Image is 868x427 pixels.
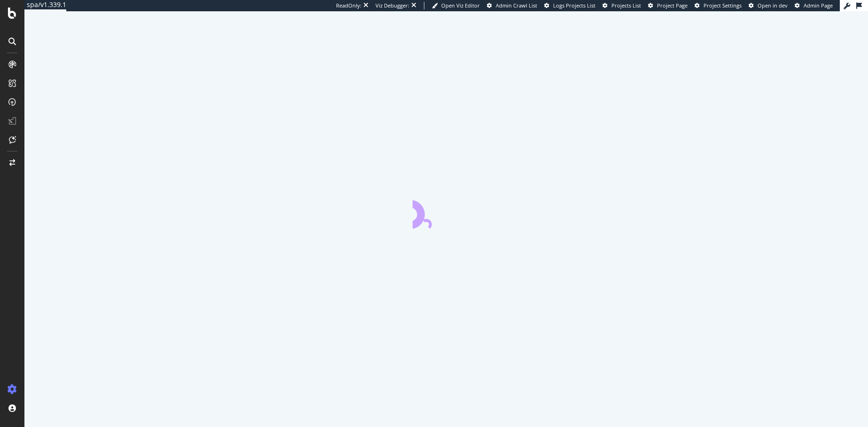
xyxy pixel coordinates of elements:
span: Admin Crawl List [496,2,537,9]
a: Project Settings [695,2,742,9]
a: Logs Projects List [544,2,595,9]
div: Viz Debugger: [375,2,409,9]
span: Open Viz Editor [441,2,480,9]
a: Open Viz Editor [432,2,480,9]
span: Project Page [657,2,688,9]
span: Projects List [611,2,641,9]
span: Logs Projects List [553,2,595,9]
a: Admin Page [795,2,833,9]
a: Open in dev [749,2,788,9]
a: Admin Crawl List [487,2,537,9]
div: animation [413,195,480,229]
a: Projects List [602,2,641,9]
div: ReadOnly: [336,2,361,9]
a: Project Page [648,2,688,9]
span: Project Settings [704,2,742,9]
span: Admin Page [804,2,833,9]
span: Open in dev [758,2,788,9]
